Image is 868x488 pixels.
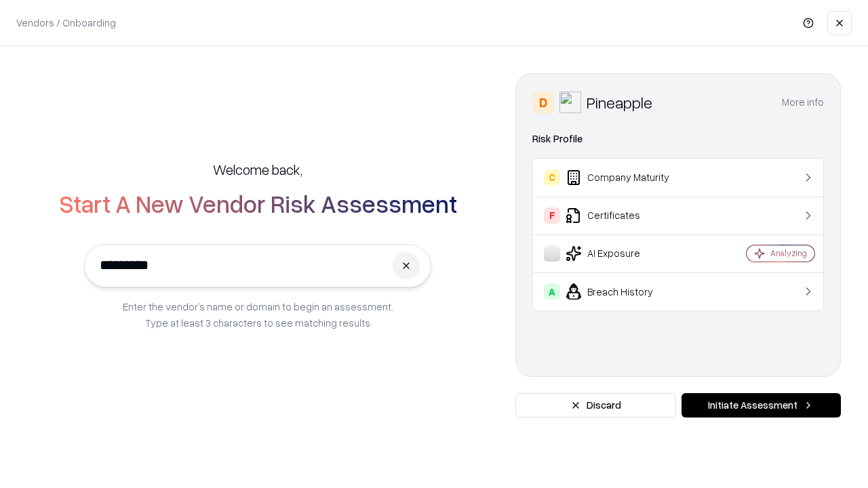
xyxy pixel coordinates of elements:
[544,245,706,262] div: AI Exposure
[770,247,807,259] div: Analyzing
[559,91,581,113] img: Pineapple
[544,283,560,300] div: A
[515,393,676,418] button: Discard
[16,16,116,30] p: Vendors / Onboarding
[544,283,706,300] div: Breach History
[532,131,824,147] div: Risk Profile
[544,207,560,224] div: F
[782,90,824,115] button: More info
[682,393,841,418] button: Initiate Assessment
[544,169,560,186] div: C
[59,190,457,217] h2: Start A New Vendor Risk Assessment
[213,160,302,179] h5: Welcome back,
[544,207,706,224] div: Certificates
[544,169,706,186] div: Company Maturity
[123,298,393,331] p: Enter the vendor’s name or domain to begin an assessment. Type at least 3 characters to see match...
[532,91,554,113] div: D
[587,91,652,113] div: Pineapple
